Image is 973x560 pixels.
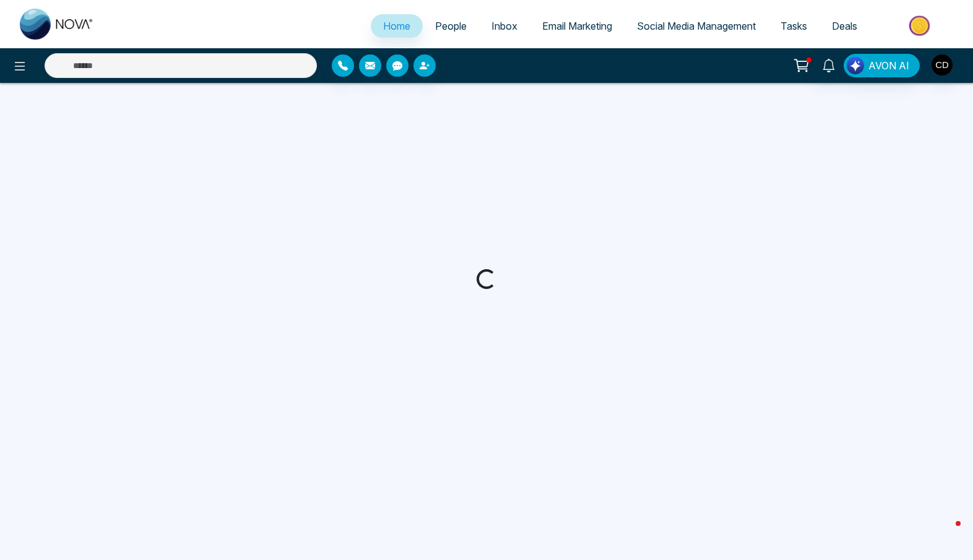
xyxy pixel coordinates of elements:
[479,14,530,38] a: Inbox
[931,518,961,548] iframe: Intercom live chat
[781,20,807,32] span: Tasks
[932,54,953,75] img: User Avatar
[20,9,94,40] img: Nova CRM Logo
[819,14,870,38] a: Deals
[832,20,857,32] span: Deals
[383,20,410,32] span: Home
[530,14,625,38] a: Email Marketing
[542,20,612,32] span: Email Marketing
[876,12,966,40] img: Market-place.gif
[868,58,909,73] span: AVON AI
[625,14,768,38] a: Social Media Management
[844,54,920,77] button: AVON AI
[371,14,423,38] a: Home
[491,20,517,32] span: Inbox
[768,14,819,38] a: Tasks
[847,57,864,74] img: Lead Flow
[637,20,756,32] span: Social Media Management
[423,14,479,38] a: People
[435,20,467,32] span: People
